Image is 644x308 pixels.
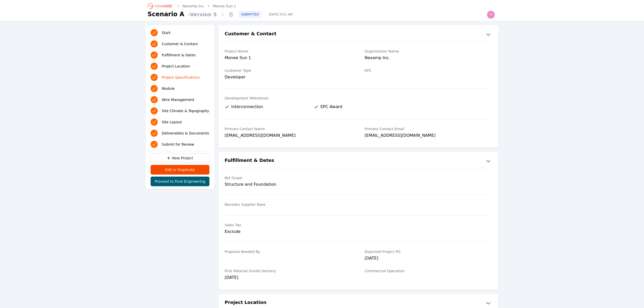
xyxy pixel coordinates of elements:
label: Customer Type [225,68,352,73]
div: [DATE] [365,255,492,262]
button: Proceed to Final Engineering [151,177,209,186]
div: [DATE] [225,275,352,282]
button: Project Location [219,299,498,307]
div: Monee Sun 1 [225,55,352,62]
label: First Material Onsite Delivery [225,268,352,273]
h2: Customer & Contact [225,30,276,38]
img: Ted Elliott [487,11,495,19]
a: Monee Sun 1 [213,4,236,9]
span: Start [162,30,170,35]
label: Development Milestones [225,96,492,101]
span: Site Climate & Topography [162,108,209,113]
span: Fulfillment & Dates [162,53,196,58]
label: Organization Name [365,49,492,54]
h1: Scenario A [148,10,184,18]
span: [DATE] 9:51 AM [265,12,297,16]
div: [EMAIL_ADDRESS][DOMAIN_NAME] [225,132,352,140]
label: Expected Project PO [365,249,492,254]
span: EPC Award [320,104,342,110]
span: Submit for Review [162,142,194,147]
a: New Project [151,153,209,163]
span: Project Specifications [162,75,200,80]
div: SUBMITTED [239,11,261,18]
label: Nevados Supplier Base [225,202,352,207]
button: Fulfillment & Dates [219,157,498,165]
h2: Fulfillment & Dates [225,157,274,165]
span: Interconnection [231,104,263,110]
nav: Breadcrumb [148,2,236,10]
label: Primary Contact Email [365,126,492,131]
span: Project Location [162,64,190,69]
h2: Project Location [225,299,266,307]
label: Sales Tax [225,223,352,228]
div: Developer [225,74,352,80]
span: Site Layout [162,119,182,125]
label: Bid Scope [225,175,352,180]
button: Edit or Duplicate [151,165,209,175]
label: Proposal Needed By [225,249,352,254]
span: - Version 5 [186,11,219,18]
div: [EMAIL_ADDRESS][DOMAIN_NAME] [365,132,492,140]
a: Nexamp Inc. [183,4,205,9]
div: Structure and Foundation [225,181,352,187]
div: Exclude [225,229,352,235]
label: EPC [365,68,492,73]
span: Module [162,86,175,91]
span: Deliverables & Documents [162,131,209,136]
span: Customer & Contact [162,41,198,46]
span: Wire Management [162,97,194,102]
button: Customer & Contact [219,30,498,38]
label: Primary Contact Name [225,126,352,131]
label: Commercial Operation [365,268,492,273]
label: Project Name [225,49,352,54]
div: Nexamp Inc. [365,55,492,62]
nav: Progress [151,28,209,149]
